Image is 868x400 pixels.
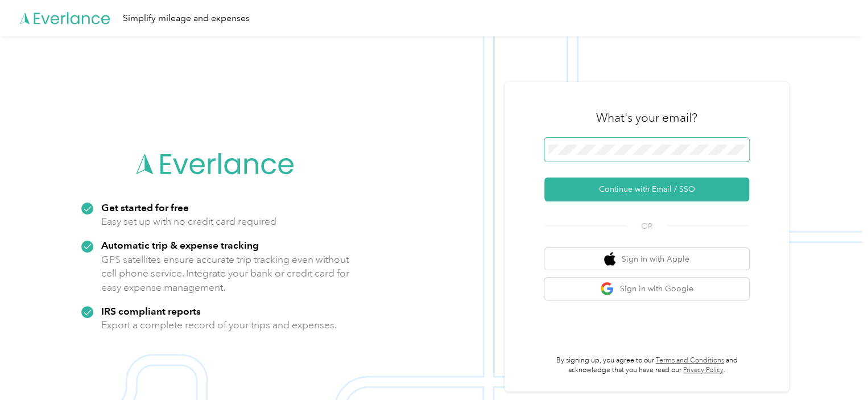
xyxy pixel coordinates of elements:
[596,110,697,126] h3: What's your email?
[101,201,189,213] strong: Get started for free
[101,305,201,317] strong: IRS compliant reports
[101,253,350,295] p: GPS satellites ensure accurate trip tracking even without cell phone service. Integrate your bank...
[101,318,337,332] p: Export a complete record of your trips and expenses.
[101,215,276,229] p: Easy set up with no credit card required
[604,252,615,266] img: apple logo
[544,178,749,201] button: Continue with Email / SSO
[656,356,724,365] a: Terms and Conditions
[683,366,724,374] a: Privacy Policy
[627,220,667,232] span: OR
[600,282,614,296] img: google logo
[544,278,749,300] button: google logoSign in with Google
[101,239,259,251] strong: Automatic trip & expense tracking
[544,356,749,376] p: By signing up, you agree to our and acknowledge that you have read our .
[123,11,250,26] div: Simplify mileage and expenses
[544,248,749,270] button: apple logoSign in with Apple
